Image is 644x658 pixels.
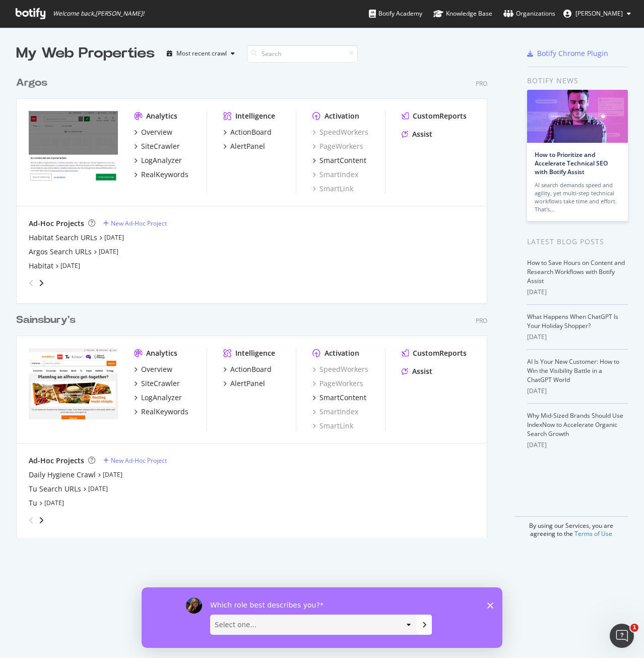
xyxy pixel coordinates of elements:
input: Search [247,45,358,63]
a: AlertPanel [223,378,265,389]
a: Assist [402,366,432,376]
div: Assist [412,366,432,376]
button: [PERSON_NAME] [555,6,639,22]
div: [DATE] [527,333,628,342]
a: Tu Search URLs [29,484,81,494]
a: New Ad-Hoc Project [103,219,167,228]
div: CustomReports [413,111,467,121]
a: [DATE] [44,499,64,507]
a: CustomReports [402,348,467,358]
a: SmartLink [312,184,353,194]
a: Daily Hygiene Crawl [29,470,96,480]
div: SiteCrawler [141,378,180,389]
div: Knowledge Base [433,9,492,19]
div: Argos [16,76,47,90]
div: LogAnalyzer [141,155,182,166]
div: LogAnalyzer [141,393,182,403]
div: AlertPanel [230,378,265,389]
div: Intelligence [235,348,275,358]
div: My Web Properties [16,43,155,64]
a: PageWorkers [312,141,363,151]
a: Terms of Use [574,529,612,538]
a: [DATE] [60,261,80,270]
div: Sainsbury's [16,313,76,327]
a: SmartIndex [312,407,358,417]
div: New Ad-Hoc Project [111,456,167,465]
a: [DATE] [99,247,118,256]
div: Analytics [146,111,177,121]
img: *.sainsburys.co.uk/ [29,348,118,420]
div: RealKeywords [141,170,188,180]
div: Ad-Hoc Projects [29,218,84,229]
a: Botify Chrome Plugin [527,48,608,59]
a: LogAnalyzer [134,393,182,403]
div: Overview [141,364,172,374]
a: Tu [29,498,37,508]
a: SiteCrawler [134,141,180,151]
a: SpeedWorkers [312,364,368,374]
a: PageWorkers [312,378,363,389]
a: RealKeywords [134,407,188,417]
div: Intelligence [235,111,275,121]
img: How to Prioritize and Accelerate Technical SEO with Botify Assist [527,90,628,143]
a: SpeedWorkers [312,127,368,137]
span: Fran Barr [575,9,623,18]
a: Habitat Search URLs [29,233,97,243]
a: [DATE] [104,233,124,242]
a: Sainsbury's [16,313,80,327]
a: SiteCrawler [134,378,180,389]
a: [DATE] [103,470,122,479]
div: ActionBoard [230,127,272,137]
div: angle-left [25,512,38,528]
div: SmartContent [319,393,366,403]
div: ActionBoard [230,364,272,374]
a: SmartContent [312,155,366,166]
div: angle-right [38,278,45,288]
div: SmartContent [319,155,366,166]
a: CustomReports [402,111,467,121]
a: SmartContent [312,393,366,403]
div: Pro [476,79,487,88]
a: SmartIndex [312,170,358,180]
div: angle-left [25,275,38,291]
a: How to Save Hours on Content and Research Workflows with Botify Assist [527,258,625,285]
a: SmartLink [312,421,353,431]
div: Latest Blog Posts [527,236,628,247]
a: ActionBoard [223,127,272,137]
div: Pro [476,316,487,325]
div: Ad-Hoc Projects [29,456,84,466]
div: New Ad-Hoc Project [111,219,167,228]
a: Habitat [29,261,53,271]
span: 1 [630,624,638,632]
div: SiteCrawler [141,141,180,151]
button: Most recent crawl [163,45,239,62]
div: [DATE] [527,441,628,450]
img: www.argos.co.uk [29,111,118,183]
div: Assist [412,129,432,139]
span: Welcome back, [PERSON_NAME] ! [53,10,144,18]
a: Why Mid-Sized Brands Should Use IndexNow to Accelerate Organic Search Growth [527,411,623,438]
div: AlertPanel [230,141,265,151]
a: Assist [402,129,432,139]
div: Botify Chrome Plugin [537,48,608,59]
div: By using our Services, you are agreeing to the [514,516,628,538]
a: Overview [134,127,172,137]
div: Argos Search URLs [29,247,92,257]
div: Most recent crawl [176,50,227,57]
div: grid [16,64,495,538]
a: [DATE] [88,484,108,493]
a: New Ad-Hoc Project [103,456,167,465]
